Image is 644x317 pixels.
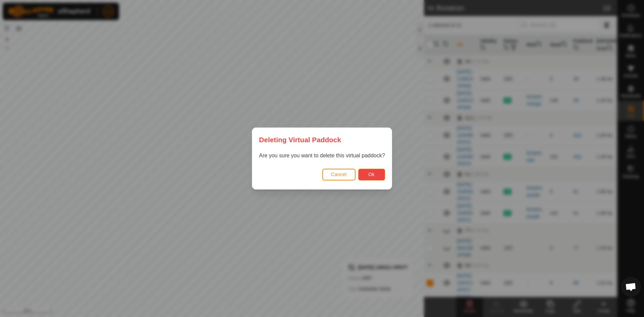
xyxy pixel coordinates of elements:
[322,169,356,180] button: Cancel
[259,152,385,160] p: Are you sure you want to delete this virtual paddock?
[368,172,375,177] span: Ok
[259,135,341,145] span: Deleting Virtual Paddock
[621,277,641,297] div: Open chat
[358,169,385,180] button: Ok
[331,172,347,177] span: Cancel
